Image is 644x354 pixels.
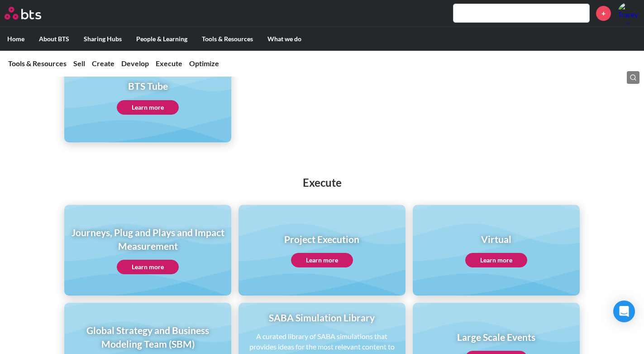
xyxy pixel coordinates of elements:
a: Tools & Resources [8,59,67,68]
a: Optimize [189,59,219,68]
a: Create [92,59,114,68]
a: Execute [156,59,182,68]
img: BTS Logo [5,7,41,19]
h1: Virtual [465,233,527,246]
h1: SABA Simulation Library [245,311,399,324]
a: Profile [618,2,639,24]
h1: Global Strategy and Business Modeling Team (SBM) [71,324,225,350]
a: Develop [121,59,149,68]
label: Tools & Resources [195,27,260,51]
a: Learn more [117,260,179,274]
h1: Large Scale Events [457,330,535,344]
h1: Journeys, Plug and Plays and Impact Measurement [71,226,225,252]
div: Open Intercom Messenger [613,301,635,322]
h1: BTS Tube [117,79,179,92]
label: Sharing Hubs [76,27,129,51]
a: + [596,6,611,21]
label: What we do [260,27,309,51]
label: People & Learning [129,27,195,51]
a: Learn more [291,253,353,267]
label: About BTS [32,27,76,51]
img: Tracey Kaberry [618,2,639,24]
a: Sell [73,59,85,68]
a: Learn more [465,253,527,267]
h1: Project Execution [284,233,359,246]
a: Go home [5,7,58,19]
a: Learn more [117,100,179,115]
